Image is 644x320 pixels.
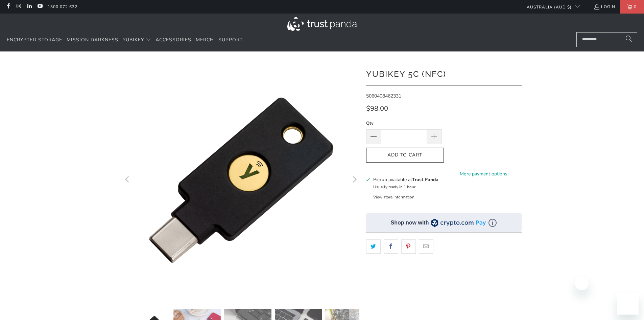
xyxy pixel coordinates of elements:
a: More payment options [446,170,522,178]
span: Mission Darkness [67,37,118,43]
b: Trust Panda [412,176,438,183]
a: Trust Panda Australia on Facebook [5,4,11,9]
a: Trust Panda Australia on Instagram [16,4,21,9]
span: Add to Cart [373,152,437,158]
a: Email this to a friend [419,239,433,254]
button: Next [349,62,360,299]
a: Trust Panda Australia on LinkedIn [26,4,32,9]
button: Search [620,32,637,47]
a: Accessories [156,32,191,48]
input: Search... [576,32,637,47]
iframe: Button to launch messaging window [617,293,639,315]
a: Trust Panda Australia on YouTube [37,4,43,9]
nav: Translation missing: en.navigation.header.main_nav [7,32,243,48]
h3: Pickup available at [373,176,438,183]
h1: YubiKey 5C (NFC) [366,67,522,80]
button: View store information [373,194,414,200]
span: Encrypted Storage [7,37,62,43]
button: Add to Cart [366,148,444,163]
img: Trust Panda Australia [287,17,357,31]
span: YubiKey [123,37,144,43]
span: Accessories [156,37,191,43]
a: Mission Darkness [67,32,118,48]
span: 5060408462331 [366,93,401,99]
small: Usually ready in 1 hour [373,184,415,190]
span: Merch [196,37,214,43]
a: Merch [196,32,214,48]
iframe: Close message [575,277,589,290]
a: Share this on Twitter [366,239,381,254]
a: 1300 072 632 [48,3,77,10]
span: Support [218,37,243,43]
a: Share this on Facebook [384,239,398,254]
a: Encrypted Storage [7,32,62,48]
label: Qty [366,120,442,127]
div: Shop now with [391,219,429,227]
a: Support [218,32,243,48]
a: YubiKey 5C (NFC) - Trust Panda [123,62,359,299]
a: Share this on Pinterest [401,239,416,254]
a: Login [594,3,615,10]
button: Previous [122,62,133,299]
span: $98.00 [366,104,388,113]
summary: YubiKey [123,32,151,48]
